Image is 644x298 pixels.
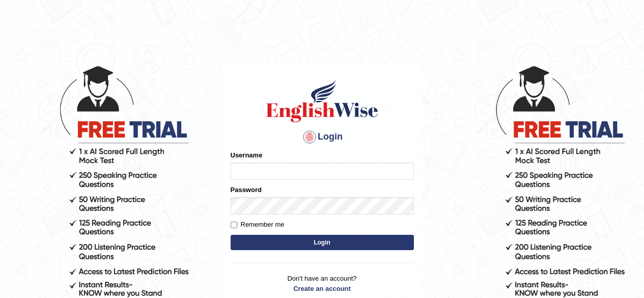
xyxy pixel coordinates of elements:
[231,235,414,250] button: Login
[231,222,237,228] input: Remember me
[264,78,380,124] img: Logo of English Wise sign in for intelligent practice with AI
[231,220,285,230] label: Remember me
[231,284,414,293] a: Create an account
[231,185,262,195] label: Password
[231,129,414,145] h4: Login
[231,150,263,160] label: Username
